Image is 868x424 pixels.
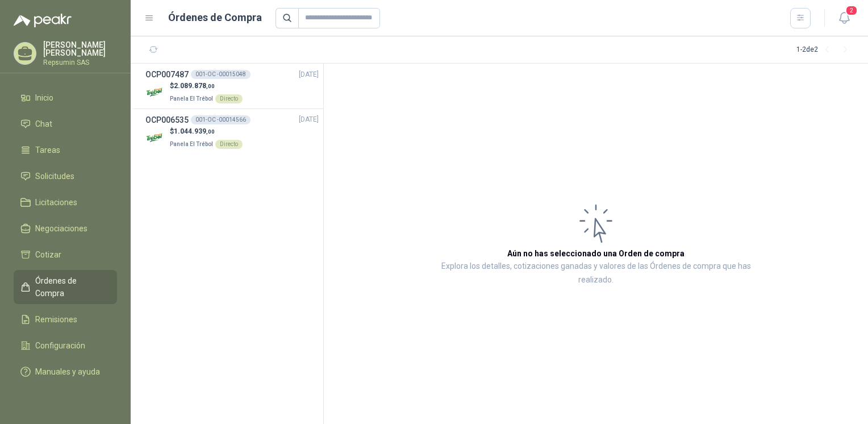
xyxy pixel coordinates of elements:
span: ,00 [206,128,215,135]
a: Cotizar [14,244,117,265]
p: [PERSON_NAME] [PERSON_NAME] [43,41,117,57]
span: [DATE] [299,69,319,80]
span: Panela El Trébol [170,95,213,102]
a: Manuales y ayuda [14,361,117,383]
span: 2.089.878 [174,82,215,90]
span: Manuales y ayuda [35,365,100,378]
h3: Aún no has seleccionado una Orden de compra [507,247,685,260]
span: Configuración [35,339,85,352]
button: 2 [834,8,854,28]
h1: Órdenes de Compra [168,10,262,26]
a: OCP007487001-OC -00015048[DATE] Company Logo$2.089.878,00Panela El TrébolDirecto [145,68,319,104]
a: Tareas [14,139,117,161]
p: Explora los detalles, cotizaciones ganadas y valores de las Órdenes de compra que has realizado. [437,260,754,287]
a: Configuración [14,335,117,356]
a: OCP006535001-OC -00014566[DATE] Company Logo$1.044.939,00Panela El TrébolDirecto [145,114,319,149]
span: Solicitudes [35,170,74,182]
p: $ [170,81,243,92]
span: [DATE] [299,114,319,125]
div: 1 - 2 de 2 [796,41,854,59]
a: Remisiones [14,309,117,330]
h3: OCP006535 [145,114,189,126]
img: Logo peakr [14,14,72,27]
a: Negociaciones [14,218,117,239]
span: Inicio [35,92,53,104]
img: Company Logo [145,82,165,102]
div: 001-OC -00014566 [191,115,251,124]
span: Licitaciones [35,196,77,209]
span: Panela El Trébol [170,141,213,147]
div: Directo [215,140,243,149]
a: Solicitudes [14,165,117,187]
span: Tareas [35,144,60,156]
span: Remisiones [35,313,77,326]
p: Repsumin SAS [43,59,117,66]
span: Cotizar [35,248,61,261]
a: Inicio [14,87,117,109]
a: Licitaciones [14,192,117,213]
div: Directo [215,94,243,103]
span: Chat [35,118,52,130]
span: ,00 [206,83,215,89]
a: Órdenes de Compra [14,270,117,304]
span: 1.044.939 [174,127,215,135]
h3: OCP007487 [145,68,189,81]
span: 2 [845,5,858,16]
span: Órdenes de Compra [35,275,106,300]
a: Chat [14,113,117,135]
p: $ [170,126,243,137]
img: Company Logo [145,128,165,148]
div: 001-OC -00015048 [191,70,251,79]
span: Negociaciones [35,222,87,235]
